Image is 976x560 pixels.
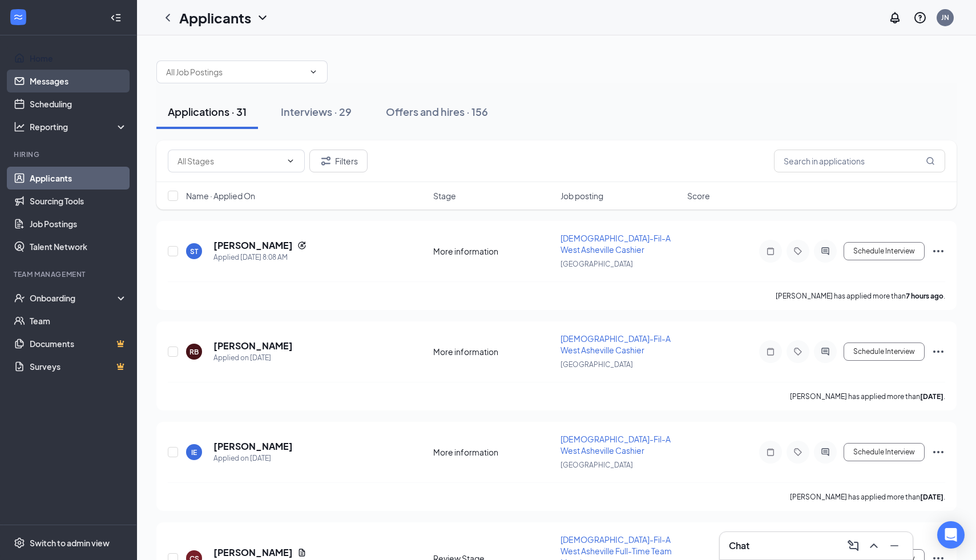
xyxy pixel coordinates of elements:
div: More information [433,245,554,257]
svg: Notifications [888,11,902,25]
button: Minimize [885,537,904,555]
svg: ChevronLeft [161,11,175,25]
svg: ChevronDown [256,11,269,25]
div: Interviews · 29 [281,104,352,119]
div: RB [189,347,199,357]
h1: Applicants [179,8,251,27]
input: All Job Postings [166,66,304,78]
span: Score [687,190,710,202]
div: More information [433,346,554,357]
svg: WorkstreamLogo [13,11,24,23]
p: [PERSON_NAME] has applied more than . [776,291,945,301]
svg: ActiveChat [818,448,832,457]
button: Schedule Interview [844,242,925,260]
a: Scheduling [30,92,127,115]
div: Open Intercom Messenger [937,521,965,549]
svg: Analysis [14,121,25,132]
div: Offers and hires · 156 [386,104,488,119]
svg: Note [764,247,777,256]
div: ST [190,247,198,256]
div: Applied on [DATE] [213,352,293,364]
svg: Reapply [297,241,306,250]
svg: Collapse [110,12,122,23]
a: Messages [30,70,127,92]
span: [DEMOGRAPHIC_DATA]-Fil-A West Asheville Cashier [560,434,671,456]
a: Team [30,309,127,332]
h5: [PERSON_NAME] [213,546,293,559]
svg: ChevronUp [867,539,881,553]
span: Stage [433,190,456,202]
input: Search in applications [774,150,945,172]
svg: ActiveChat [818,247,832,256]
p: [PERSON_NAME] has applied more than . [790,492,945,502]
h5: [PERSON_NAME] [213,440,293,453]
b: [DATE] [920,392,943,401]
h5: [PERSON_NAME] [213,239,293,252]
span: [GEOGRAPHIC_DATA] [560,461,633,469]
svg: ComposeMessage [846,539,860,553]
button: ChevronUp [865,537,883,555]
input: All Stages [178,155,281,167]
svg: ActiveChat [818,347,832,356]
svg: ChevronDown [286,156,295,166]
div: Team Management [14,269,125,279]
div: Applied on [DATE] [213,453,293,464]
div: Applied [DATE] 8:08 AM [213,252,306,263]
div: Reporting [30,121,128,132]
a: Applicants [30,167,127,190]
svg: Tag [791,448,805,457]
div: IE [191,448,197,457]
span: [DEMOGRAPHIC_DATA]-Fil-A West Asheville Cashier [560,233,671,255]
h5: [PERSON_NAME] [213,340,293,352]
a: Home [30,47,127,70]
svg: QuestionInfo [913,11,927,25]
svg: Settings [14,537,25,549]
a: SurveysCrown [30,355,127,378]
svg: Tag [791,247,805,256]
svg: Note [764,347,777,356]
div: More information [433,446,554,458]
svg: Ellipses [931,345,945,358]
div: Onboarding [30,292,118,304]
svg: Tag [791,347,805,356]
span: [GEOGRAPHIC_DATA] [560,360,633,369]
div: Switch to admin view [30,537,110,549]
button: Filter Filters [309,150,368,172]
button: Schedule Interview [844,343,925,361]
svg: Ellipses [931,244,945,258]
svg: MagnifyingGlass [926,156,935,166]
svg: Minimize [888,539,901,553]
svg: Note [764,448,777,457]
button: Schedule Interview [844,443,925,461]
svg: Filter [319,154,333,168]
span: Name · Applied On [186,190,255,202]
p: [PERSON_NAME] has applied more than . [790,392,945,401]
svg: Document [297,548,306,557]
div: Applications · 31 [168,104,247,119]
a: DocumentsCrown [30,332,127,355]
b: [DATE] [920,493,943,501]
b: 7 hours ago [906,292,943,300]
span: Job posting [560,190,603,202]
span: [DEMOGRAPHIC_DATA]-Fil-A West Asheville Cashier [560,333,671,355]
a: Sourcing Tools [30,190,127,212]
span: [GEOGRAPHIC_DATA] [560,260,633,268]
div: JN [941,13,949,22]
svg: UserCheck [14,292,25,304]
a: Job Postings [30,212,127,235]
svg: ChevronDown [309,67,318,76]
button: ComposeMessage [844,537,862,555]
h3: Chat [729,539,749,552]
svg: Ellipses [931,445,945,459]
a: Talent Network [30,235,127,258]
div: Hiring [14,150,125,159]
